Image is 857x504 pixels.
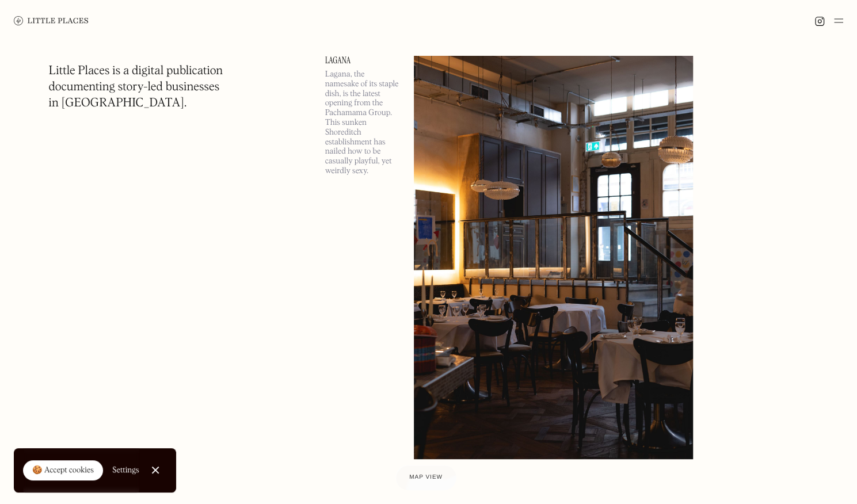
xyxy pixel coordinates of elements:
[49,63,223,112] h1: Little Places is a digital publication documenting story-led businesses in [GEOGRAPHIC_DATA].
[112,457,139,483] a: Settings
[414,56,693,459] img: Lagana
[409,474,443,480] span: Map view
[23,460,103,481] a: 🍪 Accept cookies
[32,465,94,476] div: 🍪 Accept cookies
[155,470,155,471] div: Close Cookie Popup
[144,459,167,482] a: Close Cookie Popup
[112,466,139,474] div: Settings
[325,56,400,65] a: Lagana
[325,70,400,176] p: Lagana, the namesake of its staple dish, is the latest opening from the Pachamama Group. This sun...
[395,465,456,490] a: Map view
